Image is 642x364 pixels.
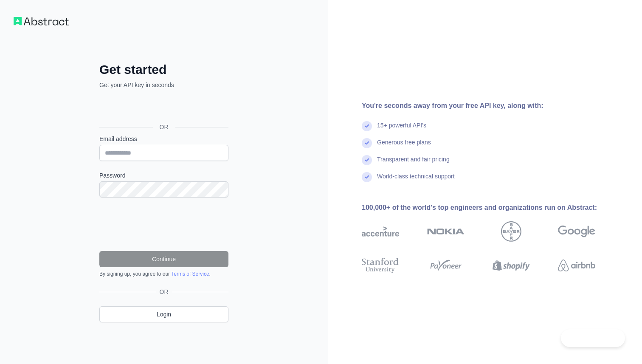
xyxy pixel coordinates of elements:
img: accenture [362,221,399,242]
img: check mark [362,172,372,182]
iframe: reCAPTCHA [99,208,228,241]
div: 15+ powerful API's [377,121,426,138]
img: google [558,221,595,242]
iframe: Sign in with Google Button [95,99,231,117]
img: payoneer [427,256,465,275]
img: check mark [362,121,372,131]
p: Get your API key in seconds [99,81,228,89]
div: Transparent and fair pricing [377,155,450,172]
img: check mark [362,155,372,165]
img: Workflow [14,17,69,25]
label: Password [99,171,228,180]
span: OR [156,288,172,296]
img: nokia [427,221,465,242]
div: Generous free plans [377,138,431,155]
iframe: Toggle Customer Support [561,329,625,347]
a: Terms of Service [171,271,209,277]
img: airbnb [558,256,595,275]
span: OR [153,123,175,131]
div: You're seconds away from your free API key, along with: [362,101,622,111]
h2: Get started [99,62,228,77]
img: bayer [501,221,521,242]
img: shopify [493,256,530,275]
div: 100,000+ of the world's top engineers and organizations run on Abstract: [362,203,622,213]
img: check mark [362,138,372,148]
img: stanford university [362,256,399,275]
div: By signing up, you agree to our . [99,271,228,277]
div: World-class technical support [377,172,455,189]
a: Login [99,306,228,322]
label: Email address [99,135,228,143]
button: Continue [99,251,228,267]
